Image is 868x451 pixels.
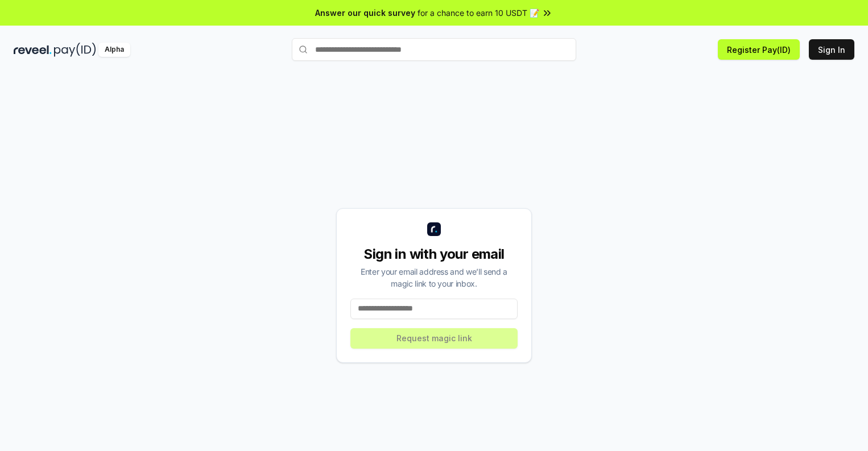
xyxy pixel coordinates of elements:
div: Enter your email address and we’ll send a magic link to your inbox. [350,266,518,289]
span: for a chance to earn 10 USDT 📝 [418,7,539,19]
img: logo_small [427,222,441,236]
img: reveel_dark [14,43,52,57]
span: Answer our quick survey [315,7,415,19]
div: Alpha [98,43,130,57]
button: Register Pay(ID) [718,39,800,60]
div: Sign in with your email [350,245,518,263]
button: Sign In [809,39,854,60]
img: pay_id [54,43,96,57]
